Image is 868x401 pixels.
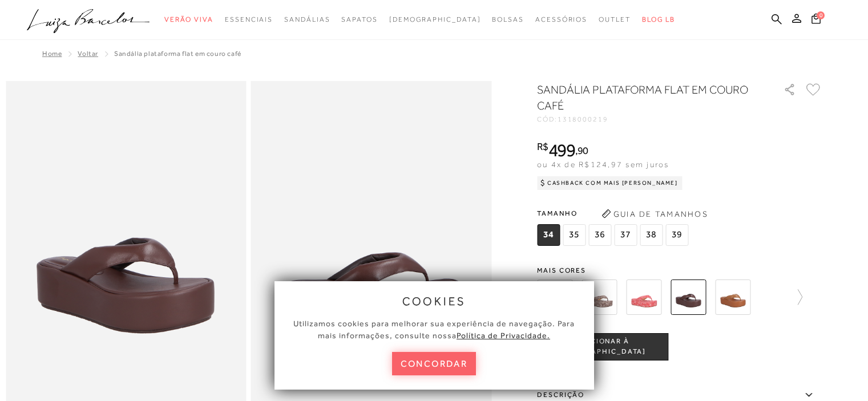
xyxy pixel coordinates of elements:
[640,224,663,246] span: 38
[392,352,477,375] button: concordar
[537,205,691,222] span: Tamanho
[558,115,608,123] span: 1318000219
[537,224,560,246] span: 34
[164,15,213,23] span: Verão Viva
[597,205,712,223] button: Guia de Tamanhos
[642,9,675,30] a: BLOG LB
[293,319,575,340] span: Utilizamos cookies para melhorar sua experiência de navegação. Para mais informações, consulte nossa
[535,15,587,23] span: Acessórios
[225,15,273,23] span: Essenciais
[537,160,669,169] span: ou 4x de R$124,97 sem juros
[537,82,751,114] h1: SANDÁLIA PLATAFORMA FLAT EM COURO CAFÉ
[563,224,586,246] span: 35
[114,50,241,58] span: SANDÁLIA PLATAFORMA FLAT EM COURO CAFÉ
[389,9,481,30] a: noSubCategoriesText
[575,145,588,156] i: ,
[537,176,683,190] div: Cashback com Mais [PERSON_NAME]
[389,15,481,23] span: [DEMOGRAPHIC_DATA]
[626,280,661,315] img: SANDÁLIA PLATAFORMA FLAT EM BANDANA VERMELHA
[715,280,750,315] img: SANDÁLIA PLATAFORMA FLAT EM COURO CARAMELO
[341,9,377,30] a: categoryNavScreenReaderText
[284,9,330,30] a: categoryNavScreenReaderText
[808,13,824,28] button: 0
[537,141,548,152] i: R$
[642,15,675,23] span: BLOG LB
[817,11,825,19] span: 0
[284,15,330,23] span: Sandálias
[548,140,575,160] span: 499
[402,295,466,307] span: cookies
[225,9,273,30] a: categoryNavScreenReaderText
[614,224,637,246] span: 37
[599,15,631,23] span: Outlet
[42,50,62,58] a: Home
[164,9,213,30] a: categoryNavScreenReaderText
[599,9,631,30] a: categoryNavScreenReaderText
[492,15,524,23] span: Bolsas
[537,116,765,123] div: CÓD:
[588,224,611,246] span: 36
[578,144,588,156] span: 90
[537,267,822,274] span: Mais cores
[457,331,550,340] a: Política de Privacidade.
[671,280,706,315] img: SANDÁLIA PLATAFORMA FLAT EM COURO CAFÉ
[492,9,524,30] a: categoryNavScreenReaderText
[535,9,587,30] a: categoryNavScreenReaderText
[78,50,98,58] a: Voltar
[341,15,377,23] span: Sapatos
[665,224,688,246] span: 39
